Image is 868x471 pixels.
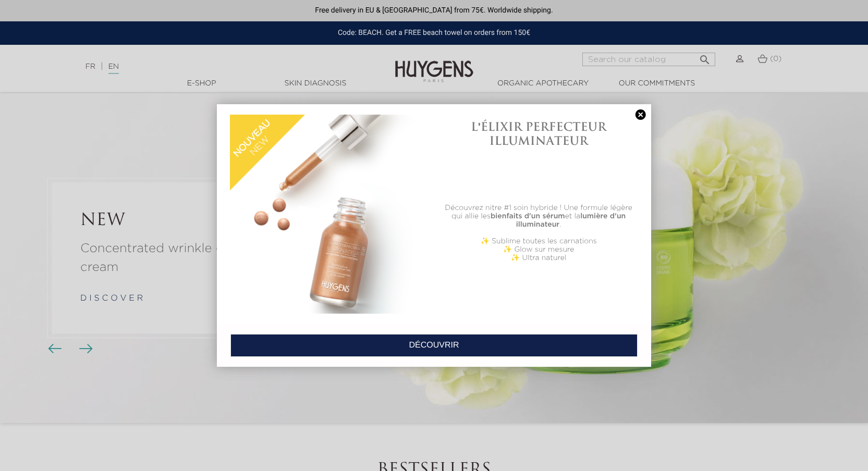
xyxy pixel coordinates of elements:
[439,237,638,245] p: ✨ Sublime toutes les carnations
[230,334,638,357] a: DÉCOUVRIR
[439,120,638,147] h1: L'ÉLIXIR PERFECTEUR ILLUMINATEUR
[516,213,626,228] b: lumière d'un illuminateur
[439,245,638,254] p: ✨ Glow sur mesure
[439,204,638,229] p: Découvrez nitre #1 soin hybride ! Une formule légère qui allie les et la .
[491,213,565,220] b: bienfaits d'un sérum
[439,254,638,262] p: ✨ Ultra naturel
